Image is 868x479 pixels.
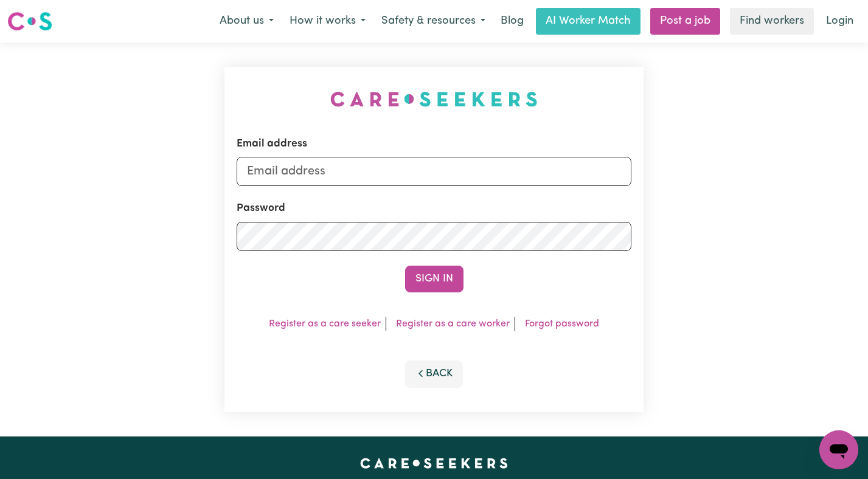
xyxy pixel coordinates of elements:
[650,8,720,35] a: Post a job
[269,319,381,329] a: Register as a care seeker
[493,8,531,35] a: Blog
[282,9,373,34] button: How it works
[405,266,464,292] button: Sign In
[237,136,307,152] label: Email address
[360,458,508,468] a: Careseekers home page
[819,8,861,35] a: Login
[237,201,285,216] label: Password
[525,319,599,329] a: Forgot password
[237,157,632,186] input: Email address
[212,9,282,34] button: About us
[7,10,52,32] img: Careseekers logo
[373,9,493,34] button: Safety & resources
[730,8,814,35] a: Find workers
[396,319,510,329] a: Register as a care worker
[819,430,858,469] iframe: Button to launch messaging window
[405,360,464,387] button: Back
[536,8,641,35] a: AI Worker Match
[7,7,52,35] a: Careseekers logo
